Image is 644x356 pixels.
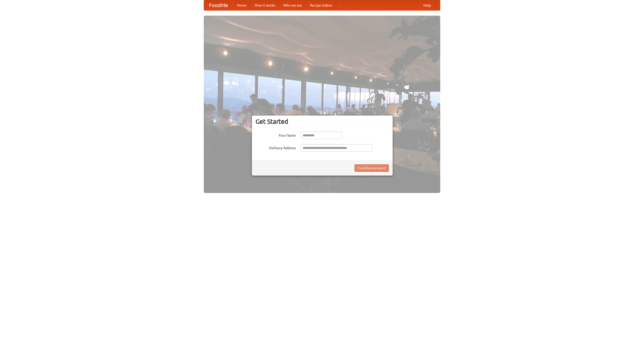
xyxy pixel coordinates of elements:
label: Your Name [256,132,296,138]
h3: Get Started [256,118,389,125]
a: Who we are [279,0,306,10]
a: Home [233,0,251,10]
a: FoodMe [204,0,233,10]
a: Recipe videos [306,0,336,10]
a: Help [419,0,435,10]
a: How it works [251,0,279,10]
button: Find Restaurants! [354,164,389,172]
label: Delivery Address [256,144,296,150]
